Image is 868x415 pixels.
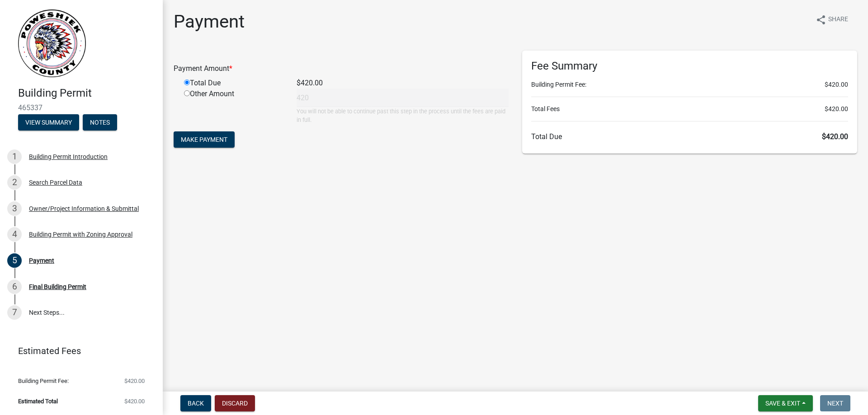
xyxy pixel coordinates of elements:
[83,114,117,131] button: Notes
[531,80,848,89] li: Building Permit Fee:
[215,395,255,411] button: Discard
[7,201,22,216] div: 3
[29,257,54,264] div: Payment
[167,63,515,74] div: Payment Amount
[18,378,69,384] span: Building Permit Fee:
[177,89,290,124] div: Other Amount
[827,400,843,407] span: Next
[828,14,848,25] span: Share
[180,395,211,411] button: Back
[7,175,22,190] div: 2
[290,78,515,89] div: $420.00
[7,342,148,360] a: Estimated Fees
[816,14,826,25] i: share
[18,398,58,404] span: Estimated Total
[825,104,848,114] span: $420.00
[531,60,848,73] h6: Fee Summary
[29,231,132,238] div: Building Permit with Zoning Approval
[83,119,117,126] wm-modal-confirm: Notes
[7,253,22,268] div: 5
[124,398,145,404] span: $420.00
[174,131,235,148] button: Make Payment
[825,80,848,89] span: $420.00
[18,87,156,100] h4: Building Permit
[531,104,848,114] li: Total Fees
[822,132,848,141] span: $420.00
[7,305,22,320] div: 7
[820,395,850,411] button: Next
[765,400,800,407] span: Save & Exit
[7,149,22,164] div: 1
[7,227,22,242] div: 4
[808,11,855,28] button: shareShare
[174,11,245,33] h1: Payment
[181,136,227,143] span: Make Payment
[758,395,813,411] button: Save & Exit
[29,205,139,212] div: Owner/Project Information & Submittal
[7,280,22,294] div: 6
[29,284,86,290] div: Final Building Permit
[18,119,79,126] wm-modal-confirm: Summary
[177,78,290,89] div: Total Due
[18,9,86,77] img: Poweshiek County, IA
[188,400,204,407] span: Back
[18,103,145,112] span: 465337
[18,114,79,131] button: View Summary
[29,179,82,186] div: Search Parcel Data
[531,132,848,141] h6: Total Due
[124,378,145,384] span: $420.00
[29,154,108,160] div: Building Permit Introduction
